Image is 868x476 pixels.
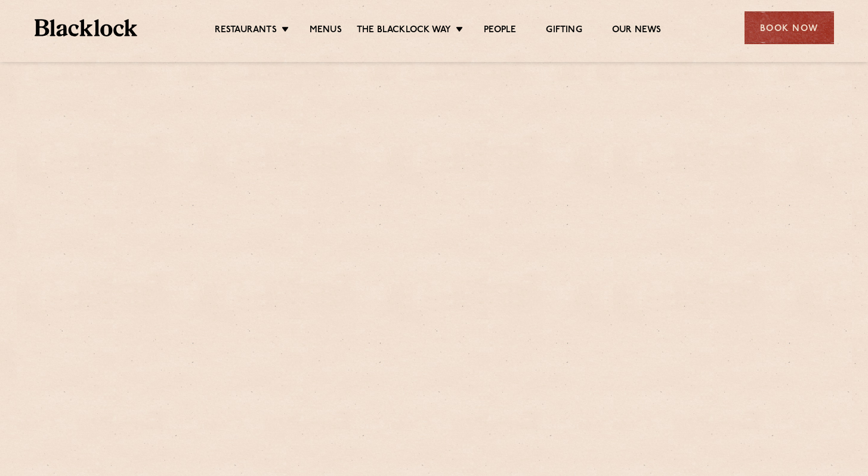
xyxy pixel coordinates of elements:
div: Book Now [745,11,834,44]
a: People [484,24,516,38]
a: Restaurants [215,24,277,38]
a: Gifting [546,24,582,38]
a: The Blacklock Way [357,24,451,38]
img: BL_Textured_Logo-footer-cropped.svg [35,19,138,36]
a: Menus [310,24,342,38]
a: Our News [612,24,662,38]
